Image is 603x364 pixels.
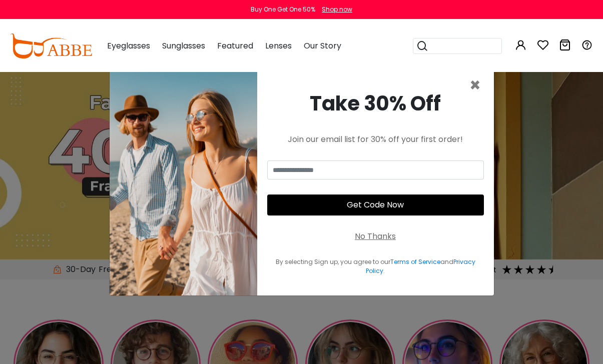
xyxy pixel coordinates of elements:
[267,133,484,145] div: Join our email list for 30% off your first order!
[469,76,481,94] button: Close
[217,40,253,51] span: Featured
[251,5,315,14] div: Buy One Get One 50%
[322,5,352,14] div: Shop now
[162,40,205,51] span: Sunglasses
[267,194,484,215] button: Get Code Now
[10,33,92,58] img: abbeglasses.com
[265,40,292,51] span: Lenses
[469,72,481,98] span: ×
[267,88,484,118] div: Take 30% Off
[366,257,475,275] a: Privacy Policy
[107,40,150,51] span: Eyeglasses
[267,257,484,275] div: By selecting Sign up, you agree to our and .
[355,230,396,242] div: No Thanks
[110,68,257,295] img: welcome
[317,5,352,13] a: Shop now
[304,40,341,51] span: Our Story
[390,257,440,266] a: Terms of Service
